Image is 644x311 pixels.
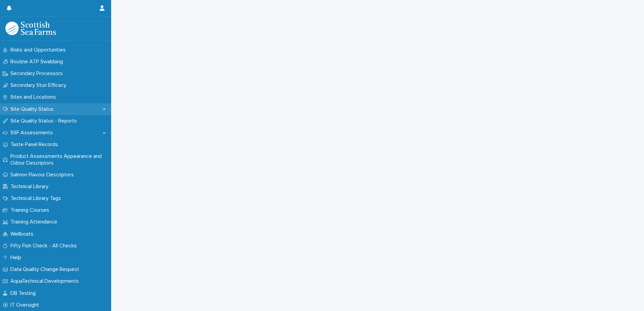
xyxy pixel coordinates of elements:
p: Product Assessments Appearance and Odour Descriptors [8,153,111,166]
p: Technical Library [8,183,54,190]
p: Sites and Locations [8,94,61,100]
p: AquaTechnical Developments [8,278,84,284]
p: Taste Panel Records [8,141,63,148]
p: Help [8,254,27,261]
p: Data Quality Change Request [8,266,85,273]
p: Wellboats [8,231,39,237]
p: IT Oversight [8,302,44,308]
p: Site Quality Status [8,106,59,112]
p: Fifty Fish Check - All Checks [8,243,82,249]
img: mMrefqRFQpe26GRNOUkG [5,22,56,35]
p: Site Quality Status - Reports [8,118,82,124]
p: SSF Assessments [8,130,58,136]
p: DB Testing [8,290,41,297]
p: Secondary Stun Efficacy [8,82,72,89]
p: Salmon Flavour Descriptors [8,172,79,178]
p: Training Courses [8,207,55,213]
p: Risks and Opportunities [8,47,71,53]
p: Secondary Processors [8,70,68,77]
p: Routine ATP Swabbing [8,59,68,65]
p: Technical Library Tags [8,195,66,202]
p: Training Attendance [8,219,63,225]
